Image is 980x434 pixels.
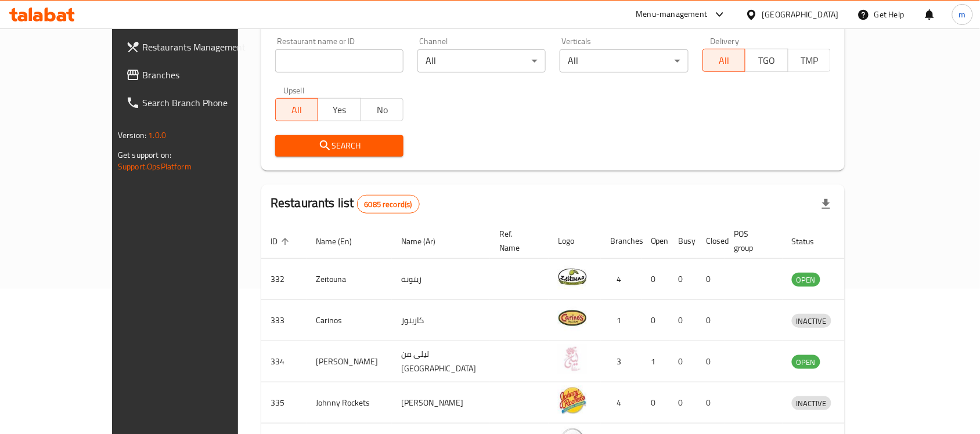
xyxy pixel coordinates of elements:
span: Restaurants Management [142,40,266,54]
button: No [361,98,403,121]
td: 0 [669,259,697,300]
th: Closed [697,223,725,259]
span: Version: [118,128,146,143]
th: Branches [601,223,642,259]
th: Busy [669,223,697,259]
span: ID [271,234,293,248]
span: Ref. Name [499,227,535,255]
td: Johnny Rockets [307,382,392,424]
td: 4 [601,259,642,300]
span: Name (En) [316,234,367,248]
div: [GEOGRAPHIC_DATA] [762,8,839,21]
td: 335 [261,382,307,424]
div: Menu-management [636,8,708,21]
td: 1 [601,300,642,341]
td: 0 [669,300,697,341]
a: Branches [117,61,276,89]
div: OPEN [792,355,820,369]
span: Yes [323,102,356,118]
td: Zeitouna [307,259,392,300]
span: All [280,102,314,118]
td: 0 [642,259,669,300]
td: 0 [669,382,697,424]
td: Carinos [307,300,392,341]
div: INACTIVE [792,396,831,410]
h2: Restaurants list [271,194,420,214]
td: 332 [261,259,307,300]
span: OPEN [792,356,820,369]
div: Total records count [357,195,420,214]
button: Yes [318,98,361,121]
a: Search Branch Phone [117,89,276,117]
input: Search for restaurant name or ID.. [275,49,403,73]
span: m [959,8,966,21]
span: Name (Ar) [401,234,451,248]
label: Upsell [283,86,305,95]
td: 0 [697,341,725,382]
th: Logo [549,223,601,259]
td: 0 [697,382,725,424]
a: Restaurants Management [117,33,276,61]
td: [PERSON_NAME] [307,341,392,382]
button: TMP [788,49,831,72]
div: INACTIVE [792,314,831,328]
div: OPEN [792,273,820,287]
span: Branches [142,68,266,82]
span: No [366,102,399,118]
td: 1 [642,341,669,382]
img: Zeitouna [558,262,587,291]
span: INACTIVE [792,397,831,410]
span: Status [792,234,830,248]
span: 6085 record(s) [358,199,419,210]
span: POS group [734,227,769,255]
td: 0 [669,341,697,382]
td: 0 [697,300,725,341]
span: Search [284,139,394,153]
div: All [560,49,688,73]
span: TGO [750,52,783,69]
span: Search Branch Phone [142,96,266,110]
span: TMP [793,52,826,69]
button: All [275,98,318,121]
span: All [708,52,741,69]
td: [PERSON_NAME] [392,382,490,424]
td: ليلى من [GEOGRAPHIC_DATA] [392,341,490,382]
button: Search [275,135,403,157]
span: Get support on: [118,147,171,162]
td: 4 [601,382,642,424]
td: 0 [642,300,669,341]
td: 0 [697,259,725,300]
a: Support.OpsPlatform [118,159,192,174]
img: Leila Min Lebnan [558,345,587,374]
label: Delivery [711,37,740,45]
div: All [417,49,546,73]
img: Johnny Rockets [558,386,587,415]
span: 1.0.0 [148,128,166,143]
span: INACTIVE [792,314,831,328]
td: زيتونة [392,259,490,300]
button: All [702,49,745,72]
div: Export file [812,190,840,218]
span: OPEN [792,273,820,287]
img: Carinos [558,303,587,332]
td: 0 [642,382,669,424]
td: كارينوز [392,300,490,341]
td: 334 [261,341,307,382]
button: TGO [745,49,788,72]
th: Open [642,223,669,259]
td: 333 [261,300,307,341]
td: 3 [601,341,642,382]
